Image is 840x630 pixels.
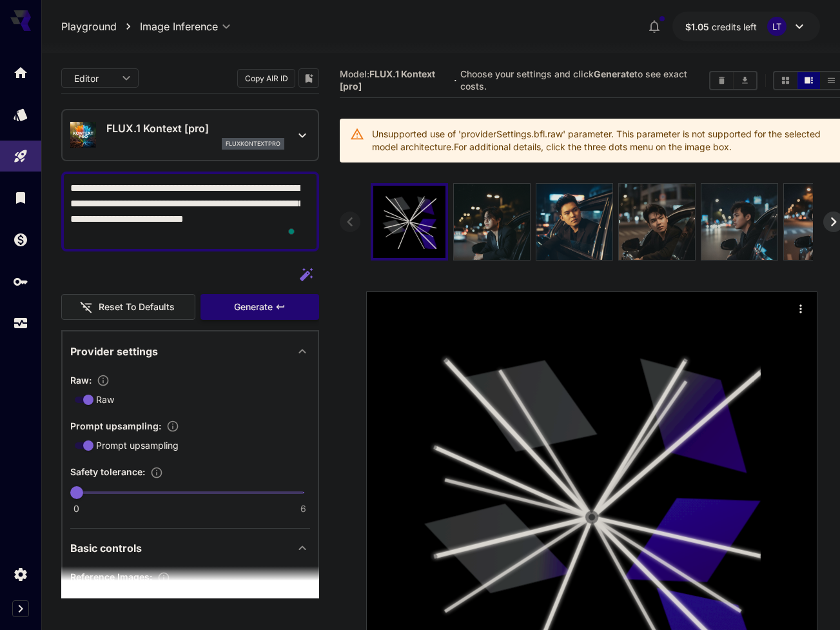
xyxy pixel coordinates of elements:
button: Reset to defaults [61,294,195,320]
span: Model: [340,68,435,92]
a: Playground [61,19,117,34]
button: Expand sidebar [12,600,29,617]
nav: breadcrumb [61,19,140,34]
span: Safety tolerance : [70,466,145,477]
button: Add to library [303,70,315,86]
button: Clear All [710,72,733,89]
span: Editor [74,72,114,85]
span: $1.05 [685,21,712,32]
button: Controls the level of post-processing applied to generated images. [92,374,115,387]
p: fluxkontextpro [226,139,280,148]
img: D1y0x+6n38YoAAAAAElFTkSuQmCC [454,184,530,260]
button: Show media in grid view [774,72,797,89]
img: 9k= [619,184,695,260]
span: Image Inference [140,19,218,34]
div: Usage [13,315,28,331]
textarea: To enrich screen reader interactions, please activate Accessibility in Grammarly extension settings [70,181,300,242]
p: · [454,73,457,88]
div: API Keys [13,273,28,290]
span: 0 [73,502,79,515]
div: $1.0451 [685,20,757,34]
div: LT [767,17,786,36]
div: Settings [13,566,28,582]
b: FLUX.1 Kontext [pro] [340,68,435,92]
b: Generate [594,68,634,79]
button: Controls the tolerance level for input and output content moderation. Lower values apply stricter... [145,466,168,479]
div: Playground [13,148,28,164]
div: Wallet [13,231,28,248]
span: Raw [96,393,114,406]
button: Copy AIR ID [237,69,295,88]
p: Provider settings [70,344,158,359]
span: Raw : [70,375,92,386]
button: Show media in video view [797,72,820,89]
div: Library [13,190,28,206]
p: Basic controls [70,540,142,556]
img: +f0eER9JgqVzTAAAAAElFTkSuQmCC [536,184,612,260]
div: Basic controls [70,533,310,564]
div: FLUX.1 Kontext [pro]fluxkontextpro [70,115,310,155]
div: Unsupported use of 'providerSettings.bfl.raw' parameter. This parameter is not supported for the ... [372,123,834,159]
span: Prompt upsampling : [70,420,161,431]
button: Download All [734,72,756,89]
div: Models [13,106,28,123]
span: Prompt upsampling [96,438,179,452]
img: 2Q== [701,184,777,260]
span: 6 [300,502,306,515]
button: Generate [200,294,319,320]
button: Enables automatic enhancement and expansion of the input prompt to improve generation quality and... [161,420,184,433]
span: Generate [234,299,273,315]
button: $1.0451LT [672,12,820,41]
p: FLUX.1 Kontext [pro] [106,121,284,136]
div: Provider settings [70,336,310,367]
div: Actions [791,299,810,318]
div: Clear AllDownload All [709,71,757,90]
div: Home [13,64,28,81]
span: Choose your settings and click to see exact costs. [460,68,687,92]
span: credits left [712,21,757,32]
